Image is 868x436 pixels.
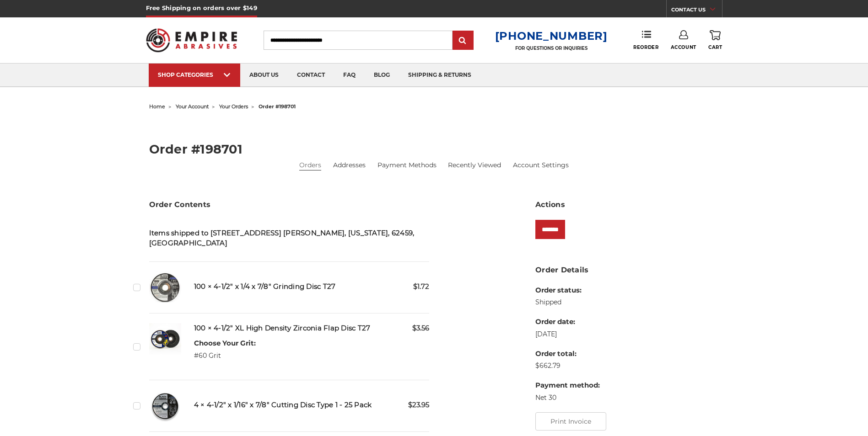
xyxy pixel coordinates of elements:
[288,64,334,87] a: contact
[194,351,256,361] dd: #60 Grit
[671,44,696,50] span: Account
[194,282,430,292] h5: 100 × 4-1/2" x 1/4 x 7/8" Grinding Disc T27
[535,285,600,296] dt: Order status:
[412,323,429,334] span: $3.56
[535,380,600,391] dt: Payment method:
[535,393,600,403] dd: Net 30
[408,400,429,410] span: $23.95
[633,30,658,50] a: Reorder
[219,103,248,110] a: your orders
[513,160,569,170] a: Account Settings
[259,103,296,110] span: order #198701
[413,282,429,292] span: $1.72
[240,64,288,87] a: about us
[535,265,719,276] h3: Order Details
[454,32,472,50] input: Submit
[365,64,399,87] a: blog
[535,412,606,431] button: Print Invoice
[333,160,366,170] a: Addresses
[535,330,600,339] dd: [DATE]
[194,400,430,410] h5: 4 × 4-1/2" x 1/16" x 7/8" Cutting Disc Type 1 - 25 Pack
[176,103,209,110] a: your account
[399,64,480,87] a: shipping & returns
[535,317,600,327] dt: Order date:
[149,199,430,210] h3: Order Contents
[149,103,165,110] a: home
[495,45,608,51] p: FOR QUESTIONS OR INQUIRIES
[194,323,430,334] h5: 100 × 4-1/2" XL High Density Zirconia Flap Disc T27
[535,361,600,371] dd: $662.79
[194,338,256,349] dt: Choose Your Grit:
[633,44,658,50] span: Reorder
[149,390,181,422] img: 4-1/2" x 1/16" x 7/8" Cutting Disc Type 1 - 25 Pack
[334,64,365,87] a: faq
[495,29,608,43] a: [PHONE_NUMBER]
[448,160,501,170] a: Recently Viewed
[146,22,237,58] img: Empire Abrasives
[377,160,437,170] a: Payment Methods
[535,298,600,307] dd: Shipped
[149,143,719,155] h2: Order #198701
[535,199,719,210] h3: Actions
[708,44,722,50] span: Cart
[708,30,722,50] a: Cart
[158,71,231,78] div: SHOP CATEGORIES
[149,271,181,303] img: BHA grinding wheels for 4.5 inch angle grinder
[299,160,321,170] a: Orders
[671,5,722,17] a: CONTACT US
[149,228,430,249] h5: Items shipped to [STREET_ADDRESS] [PERSON_NAME], [US_STATE], 62459, [GEOGRAPHIC_DATA]
[149,323,181,355] img: 4-1/2" XL High Density Zirconia Flap Disc T27
[535,349,600,359] dt: Order total:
